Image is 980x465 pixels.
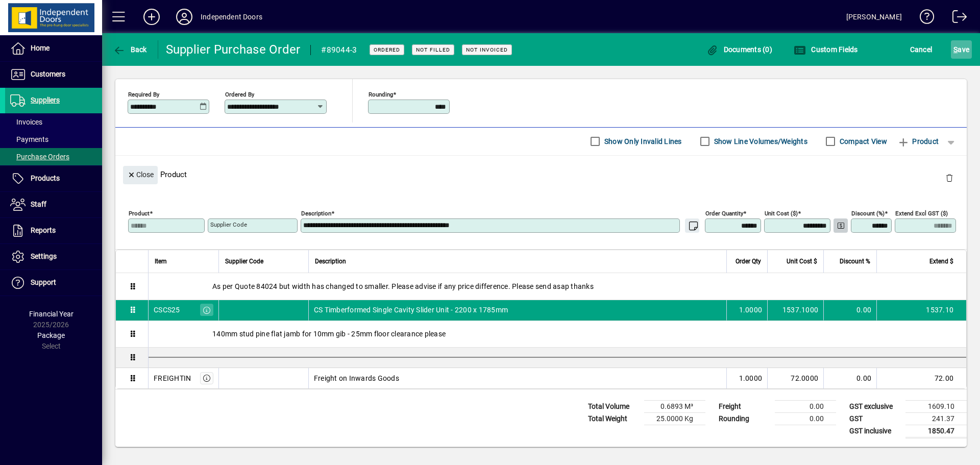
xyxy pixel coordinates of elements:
span: Payments [10,135,48,143]
td: 1.0000 [726,300,767,321]
span: Financial Year [29,310,73,318]
div: 140mm stud pine flat jamb for 10mm gib - 25mm floor clearance please [149,321,966,347]
td: 1850.47 [905,425,967,437]
td: 1609.10 [905,400,967,412]
span: Extend $ [929,256,953,267]
a: Products [5,166,102,191]
mat-label: Order Quantity [705,209,743,216]
span: Reports [31,226,56,234]
mat-label: Ordered by [225,90,254,97]
span: Package [37,331,65,339]
app-page-header-button: Close [120,169,160,179]
span: Products [31,174,60,182]
span: Customers [31,70,65,78]
td: 1.0000 [726,368,767,388]
a: Invoices [5,113,102,131]
mat-label: Unit Cost ($) [765,209,798,216]
mat-label: Extend excl GST ($) [895,209,948,216]
span: Home [31,44,50,52]
td: GST exclusive [844,400,905,412]
span: Support [31,278,56,286]
button: Custom Fields [791,40,861,59]
div: [PERSON_NAME] [846,9,902,25]
mat-label: Supplier Code [210,221,247,228]
a: Home [5,36,102,61]
app-page-header-button: Delete [937,173,962,182]
td: 0.6893 M³ [644,400,705,412]
button: Add [135,8,168,26]
span: Settings [31,252,57,260]
td: 1537.1000 [767,300,823,321]
span: Description [315,256,346,267]
div: Supplier Purchase Order [166,41,301,58]
span: Staff [31,200,46,208]
div: FREIGHTIN [154,373,191,383]
div: Product [115,156,967,193]
span: Invoices [10,118,42,126]
td: Total Weight [583,412,644,425]
td: 0.00 [823,368,876,388]
button: Delete [937,166,962,190]
mat-label: Discount (%) [851,209,885,216]
td: GST [844,412,905,425]
button: Change Price Levels [834,218,848,233]
td: 241.37 [905,412,967,425]
span: Ordered [374,46,400,53]
a: Staff [5,192,102,217]
td: 1537.10 [876,300,966,321]
mat-label: Required by [128,90,159,97]
label: Compact View [838,136,887,146]
span: Documents (0) [706,45,772,54]
span: S [953,45,958,54]
span: Not Filled [416,46,450,53]
td: 0.00 [775,412,836,425]
span: Cancel [910,41,933,58]
button: Profile [168,8,201,26]
td: Freight [714,400,775,412]
span: Purchase Orders [10,153,69,161]
td: 72.0000 [767,368,823,388]
span: Order Qty [736,256,761,267]
td: GST inclusive [844,425,905,437]
span: Supplier Code [225,256,263,267]
span: Discount % [840,256,870,267]
div: CSCS25 [154,305,180,315]
span: Freight on Inwards Goods [314,373,399,383]
label: Show Line Volumes/Weights [712,136,807,146]
div: #89044-3 [321,42,357,58]
app-page-header-button: Back [102,40,158,59]
a: Logout [945,2,967,35]
button: Product [892,132,944,151]
button: Close [123,166,158,184]
a: Customers [5,62,102,87]
span: Custom Fields [794,45,858,54]
mat-label: Description [301,209,331,216]
td: 25.0000 Kg [644,412,705,425]
a: Settings [5,244,102,270]
span: Back [113,45,147,54]
td: 0.00 [775,400,836,412]
span: Item [155,256,167,267]
td: 0.00 [823,300,876,321]
span: Product [897,133,939,150]
button: Documents (0) [703,40,775,59]
button: Back [110,40,150,59]
div: Independent Doors [201,9,262,25]
div: As per Quote 84024 but width has changed to smaller. Please advise if any price difference. Pleas... [149,273,966,300]
mat-label: Rounding [369,90,393,97]
span: Suppliers [31,96,60,104]
a: Support [5,270,102,296]
a: Purchase Orders [5,148,102,165]
a: Payments [5,131,102,148]
a: Reports [5,218,102,243]
td: Total Volume [583,400,644,412]
span: Not Invoiced [466,46,508,53]
span: Close [127,166,154,183]
span: Unit Cost $ [787,256,817,267]
label: Show Only Invalid Lines [602,136,682,146]
button: Save [951,40,972,59]
td: Rounding [714,412,775,425]
span: CS Timberformed Single Cavity Slider Unit - 2200 x 1785mm [314,305,508,315]
mat-label: Product [129,209,150,216]
a: Knowledge Base [912,2,935,35]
